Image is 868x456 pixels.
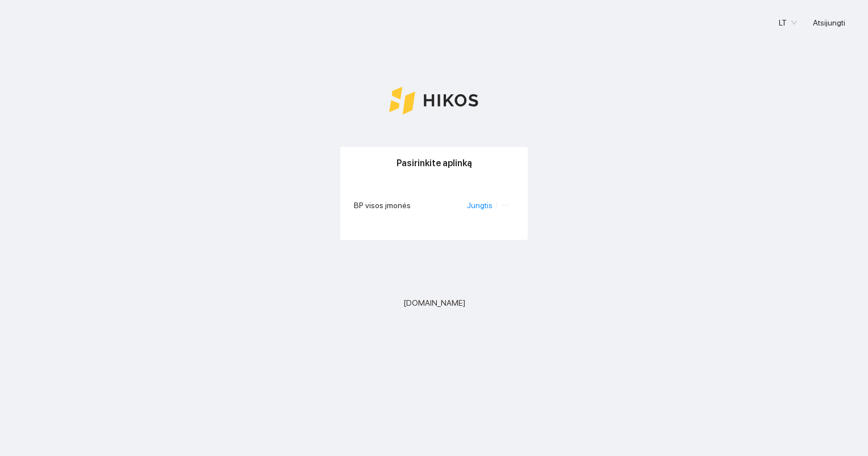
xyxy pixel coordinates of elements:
[804,14,854,32] button: Atsijungti
[779,14,797,31] span: LT
[354,192,514,218] li: BP visos įmonės
[502,201,510,209] span: ellipsis
[354,147,514,179] div: Pasirinkite aplinką
[467,201,493,210] a: Jungtis
[813,16,845,29] span: Atsijungti
[403,297,465,309] span: [DOMAIN_NAME]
